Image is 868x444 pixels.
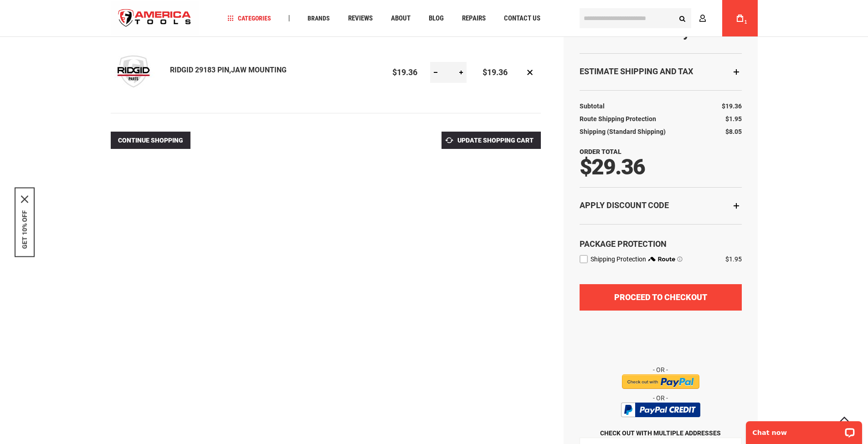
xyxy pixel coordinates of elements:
[344,12,377,25] a: Reviews
[677,256,683,262] span: Learn more
[725,128,742,135] span: $8.05
[429,15,444,22] span: Blog
[111,49,170,97] a: RIDGID 29183 PIN,JAW MOUNTING
[227,15,271,21] span: Categories
[483,67,508,77] span: $19.36
[111,49,156,94] img: RIDGID 29183 PIN,JAW MOUNTING
[504,15,540,22] span: Contact Us
[303,12,334,25] a: Brands
[600,429,721,437] a: Check Out with Multiple Addresses
[591,255,646,263] span: Shipping Protection
[740,415,868,444] iframe: LiveChat chat widget
[170,66,287,74] a: RIDGID 29183 PIN,JAW MOUNTING
[725,115,742,122] span: $1.95
[223,12,275,25] a: Categories
[725,255,742,264] div: $1.95
[607,128,666,135] span: (Standard Shipping)
[674,10,691,27] button: Search
[614,292,707,302] span: Proceed to Checkout
[500,12,544,25] a: Contact Us
[580,66,693,76] strong: Estimate Shipping and Tax
[348,15,373,22] span: Reviews
[580,128,606,135] span: Shipping
[580,238,742,250] div: Package Protection
[462,15,486,22] span: Repairs
[21,195,28,203] button: Close
[580,112,661,125] th: Route Shipping Protection
[457,137,534,144] span: Update Shopping Cart
[392,67,417,77] span: $19.36
[118,137,183,144] span: Continue Shopping
[111,1,199,36] a: store logo
[580,284,742,311] button: Proceed to Checkout
[580,250,742,264] div: route shipping protection selector element
[308,15,330,21] span: Brands
[578,338,744,365] iframe: Secure express checkout frame
[21,195,28,203] svg: close icon
[111,132,190,149] a: Continue Shopping
[722,102,742,110] span: $19.36
[745,20,747,25] span: 1
[458,12,490,25] a: Repairs
[442,132,541,149] button: Update Shopping Cart
[391,15,411,22] span: About
[580,100,609,112] th: Subtotal
[425,12,448,25] a: Blog
[21,210,28,249] button: GET 10% OFF
[580,154,645,180] span: $29.36
[580,320,742,329] iframe: PayPal Message 1
[580,25,742,40] strong: Summary
[580,200,669,210] strong: Apply Discount Code
[387,12,415,25] a: About
[111,1,199,36] img: America Tools
[580,148,621,155] strong: Order Total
